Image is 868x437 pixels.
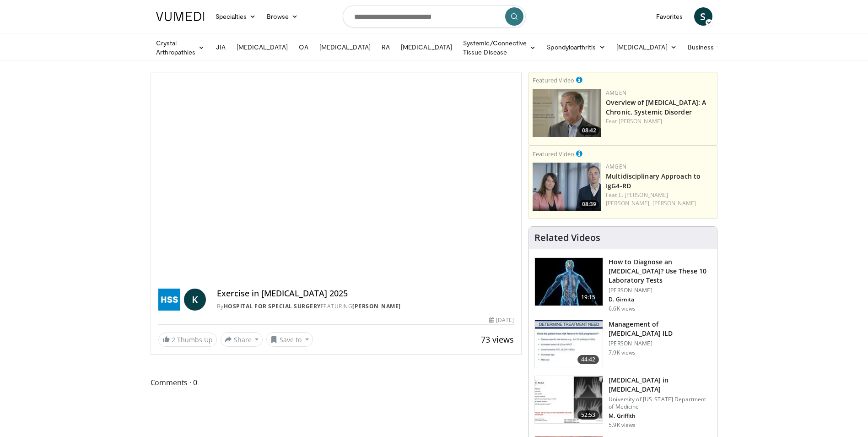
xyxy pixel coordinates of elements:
[533,163,601,211] img: 04ce378e-5681-464e-a54a-15375da35326.png.150x105_q85_crop-smart_upscale.png
[151,72,522,281] video-js: Video Player
[395,38,458,56] a: [MEDICAL_DATA]
[221,332,263,347] button: Share
[210,7,262,26] a: Specialties
[619,117,662,125] a: [PERSON_NAME]
[534,320,712,368] a: 44:42 Management of [MEDICAL_DATA] ILD [PERSON_NAME] 7.9K views
[577,410,599,420] span: 52:53
[535,320,603,368] img: f34b7c1c-2f02-4eb7-a3f6-ccfac58a9900.150x105_q85_crop-smart_upscale.jpg
[533,150,574,158] small: Featured Video
[533,163,601,211] a: 08:39
[541,38,610,56] a: Spondyloarthritis
[606,89,626,97] a: Amgen
[158,333,217,347] a: 2 Thumbs Up
[609,287,712,294] p: [PERSON_NAME]
[609,296,712,303] p: D. Girnita
[609,257,712,285] h3: How to Diagnose an [MEDICAL_DATA]? Use These 10 Laboratory Tests
[481,334,514,345] span: 73 views
[651,7,689,26] a: Favorites
[579,200,599,208] span: 08:39
[694,7,712,26] a: S
[609,376,712,394] h3: [MEDICAL_DATA] in [MEDICAL_DATA]
[609,412,712,420] p: M. Griffith
[682,38,729,56] a: Business
[606,163,626,170] a: Amgen
[534,257,712,312] a: 19:15 How to Diagnose an [MEDICAL_DATA]? Use These 10 Laboratory Tests [PERSON_NAME] D. Girnita 6...
[533,76,574,84] small: Featured Video
[224,302,321,310] a: Hospital for Special Surgery
[314,38,376,56] a: [MEDICAL_DATA]
[151,38,210,57] a: Crystal Arthropathies
[533,89,601,137] a: 08:42
[534,232,600,243] h4: Related Videos
[489,316,514,324] div: [DATE]
[261,7,303,26] a: Browse
[158,289,180,311] img: Hospital for Special Surgery
[606,98,706,116] a: Overview of [MEDICAL_DATA]: A Chronic, Systemic Disorder
[535,258,603,306] img: 94354a42-e356-4408-ae03-74466ea68b7a.150x105_q85_crop-smart_upscale.jpg
[606,172,701,190] a: Multidisciplinary Approach to IgG4-RD
[609,396,712,410] p: University of [US_STATE] Department of Medicine
[609,305,636,312] p: 6.6K views
[606,191,668,207] a: E. [PERSON_NAME] [PERSON_NAME],
[156,12,205,21] img: VuMedi Logo
[184,289,206,311] a: K
[266,332,313,347] button: Save to
[217,289,514,299] h4: Exercise in [MEDICAL_DATA] 2025
[577,293,599,302] span: 19:15
[210,38,231,56] a: JIA
[458,38,541,57] a: Systemic/Connective Tissue Disease
[611,38,682,56] a: [MEDICAL_DATA]
[533,89,601,137] img: 40cb7efb-a405-4d0b-b01f-0267f6ac2b93.png.150x105_q85_crop-smart_upscale.png
[609,320,712,338] h3: Management of [MEDICAL_DATA] ILD
[151,377,522,388] span: Comments 0
[609,421,636,429] p: 5.9K views
[606,117,713,126] div: Feat.
[652,199,696,207] a: [PERSON_NAME]
[352,302,401,310] a: [PERSON_NAME]
[376,38,395,56] a: RA
[293,38,314,56] a: OA
[609,340,712,347] p: [PERSON_NAME]
[579,126,599,135] span: 08:42
[343,5,526,27] input: Search topics, interventions
[535,376,603,424] img: 9d501fbd-9974-4104-9b57-c5e924c7b363.150x105_q85_crop-smart_upscale.jpg
[609,349,636,356] p: 7.9K views
[534,376,712,429] a: 52:53 [MEDICAL_DATA] in [MEDICAL_DATA] University of [US_STATE] Department of Medicine M. Griffit...
[577,355,599,364] span: 44:42
[231,38,293,56] a: [MEDICAL_DATA]
[606,191,713,208] div: Feat.
[172,335,175,344] span: 2
[217,302,514,311] div: By FEATURING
